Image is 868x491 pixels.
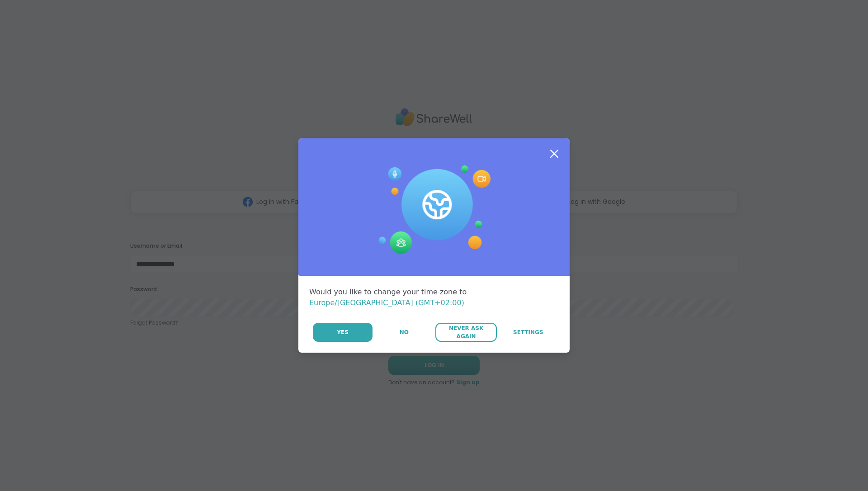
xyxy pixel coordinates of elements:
[400,328,409,336] span: No
[373,323,434,342] button: No
[309,298,464,307] span: Europe/[GEOGRAPHIC_DATA] (GMT+02:00)
[309,287,559,308] div: Would you like to change your time zone to
[513,328,543,336] span: Settings
[377,165,491,254] img: Session Experience
[313,323,373,342] button: Yes
[498,323,559,342] a: Settings
[435,323,496,342] button: Never Ask Again
[337,328,349,336] span: Yes
[440,324,492,340] span: Never Ask Again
